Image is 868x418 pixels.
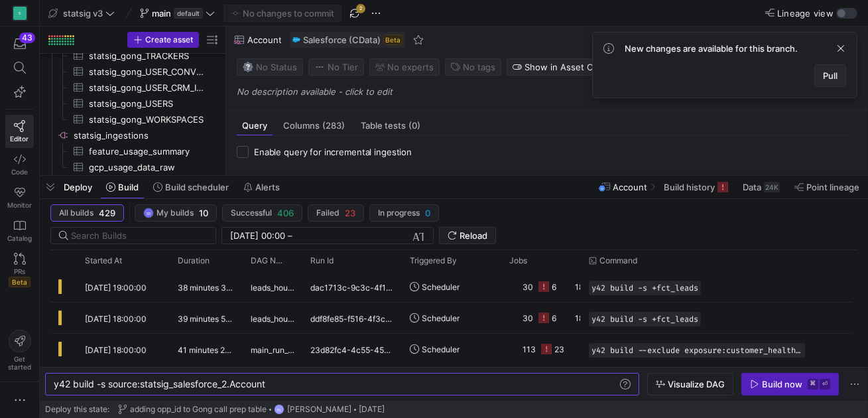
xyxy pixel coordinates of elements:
[45,80,220,96] a: statsig_gong_USER_CRM_IDS​​​​​​​​​
[178,256,210,265] span: Duration
[45,159,220,175] div: Press SPACE to select this row.
[8,355,31,371] span: Get started
[237,86,863,97] p: No description available - click to edit
[247,35,282,45] span: Account
[100,176,145,198] button: Build
[45,64,220,80] a: statsig_gong_USER_CONVERSATION_GONG_ACTIVITIES​​​​​​​​​
[59,208,93,218] span: All builds
[820,379,830,389] kbd: ⏎
[45,143,220,159] div: Press SPACE to select this row.
[322,121,345,130] span: (283)
[5,32,34,56] button: 43
[507,58,624,76] button: Show in Asset Catalog
[254,147,412,157] span: Enable query for incremental ingestion
[383,35,403,45] span: Beta
[89,144,205,159] span: feature_usage_summary​​​​​​​​​
[308,58,364,76] button: No tierNo Tier
[523,334,536,365] div: 113
[575,271,584,303] div: 18
[165,182,229,192] span: Build scheduler
[788,176,865,198] button: Point lineage
[737,176,786,198] button: Data24K
[591,283,698,293] span: y42 build -s +fct_leads
[13,7,27,20] div: S
[237,58,303,76] button: No statusNo Status
[552,303,556,334] div: 6
[50,204,124,222] button: All builds429
[152,8,171,19] span: main
[230,230,285,241] input: Start datetime
[410,256,457,265] span: Triggered By
[283,121,345,130] span: Columns
[89,112,205,127] span: statsig_gong_WORKSPACES​​​​​​​​​
[255,182,280,192] span: Alerts
[509,256,527,265] span: Jobs
[231,208,272,218] span: Successful
[292,36,300,44] img: undefined
[89,96,205,111] span: statsig_gong_USERS​​​​​​​​​
[288,230,292,241] span: –
[45,96,220,111] div: Press SPACE to select this row.
[45,159,220,175] a: gcp_usage_data_raw​​​​​​​​​
[174,8,203,19] span: default
[647,373,733,395] button: Visualize DAG
[302,334,402,364] div: 23d82fc4-4c55-4504-b9c8-5409aa543214
[295,230,382,241] input: End datetime
[178,345,263,355] y42-duration: 41 minutes 28 seconds
[143,208,154,218] div: SD
[11,168,28,176] span: Code
[359,405,385,414] span: [DATE]
[408,121,420,130] span: (0)
[422,303,460,334] span: Scheduler
[137,5,218,22] button: maindefault
[45,48,220,64] div: Press SPACE to select this row.
[45,5,118,22] button: statsig v3
[308,204,364,222] button: Failed23
[613,182,648,192] span: Account
[243,62,297,72] span: No Status
[45,80,220,96] div: Press SPACE to select this row.
[127,32,199,48] button: Create asset
[45,127,220,143] div: Press SPACE to select this row.
[178,314,263,324] y42-duration: 39 minutes 57 seconds
[45,48,220,64] a: statsig_gong_TRACKERS​​​​​​​​​
[5,115,34,148] a: Editor
[316,208,340,218] span: Failed
[45,143,220,159] a: feature_usage_summary​​​​​​​​​
[554,334,564,365] div: 23
[251,334,294,366] span: main_run_daily
[135,204,217,222] button: SDMy builds10
[54,378,265,389] span: y42 build -s source:statsig_salesforce_2.Account
[99,208,115,218] span: 429
[741,373,839,395] button: Build now⌘⏎
[369,58,440,76] button: No experts
[156,208,194,218] span: My builds
[178,283,265,293] y42-duration: 38 minutes 34 seconds
[251,256,285,265] span: DAG Name
[523,271,533,303] div: 30
[45,127,220,143] a: statsig_ingestions​​​​​​​​
[45,111,220,127] div: Press SPACE to select this row.
[808,379,818,389] kbd: ⌘
[63,8,103,19] span: statsig v3
[764,182,780,192] div: 24K
[523,303,533,334] div: 30
[287,405,351,414] span: [PERSON_NAME]
[85,314,147,324] span: [DATE] 18:00:00
[89,160,205,175] span: gcp_usage_data_raw​​​​​​​​​
[463,62,495,72] span: No tags
[439,227,496,244] button: Reload
[7,201,32,209] span: Monitor
[591,346,802,355] span: y42 build --exclude exposure:customer_health_degradation_slack_workflow --exclude exposure:custom...
[45,111,220,127] a: statsig_gong_WORKSPACES​​​​​​​​​
[277,208,294,218] span: 406
[45,405,109,414] span: Deploy this state:
[71,230,205,241] input: Search Builds
[806,182,859,192] span: Point lineage
[743,182,761,192] span: Data
[45,96,220,111] a: statsig_gong_USERS​​​​​​​​​
[45,64,220,80] div: Press SPACE to select this row.
[823,70,837,81] span: Pull
[302,271,402,302] div: dac1713c-9c3c-4f17-815f-d5b5a8c2fce4
[378,208,420,218] span: In progress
